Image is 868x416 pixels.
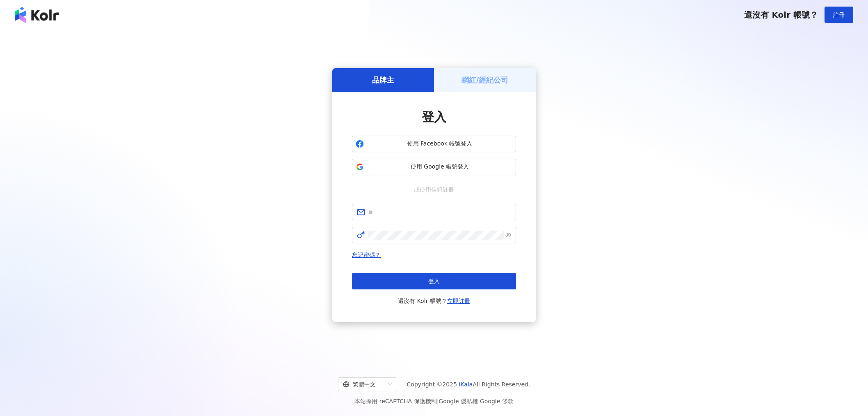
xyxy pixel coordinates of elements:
[354,396,513,406] span: 本站採用 reCAPTCHA 保護機制
[439,398,478,404] a: Google 隱私權
[447,298,470,304] a: 立即註冊
[505,232,511,238] span: eye-invisible
[428,278,440,284] span: 登入
[408,185,460,194] span: 或使用信箱註冊
[825,7,853,23] button: 註冊
[367,163,512,171] span: 使用 Google 帳號登入
[367,140,512,148] span: 使用 Facebook 帳號登入
[407,379,530,389] span: Copyright © 2025 All Rights Reserved.
[833,12,845,18] span: 註冊
[422,110,446,124] span: 登入
[461,75,509,85] h5: 網紅/經紀公司
[437,398,439,404] span: |
[15,7,59,23] img: logo
[372,75,394,85] h5: 品牌主
[480,398,514,404] a: Google 條款
[398,296,470,306] span: 還沒有 Kolr 帳號？
[352,273,516,289] button: 登入
[478,398,480,404] span: |
[744,10,818,20] span: 還沒有 Kolr 帳號？
[352,252,381,258] a: 忘記密碼？
[352,136,516,152] button: 使用 Facebook 帳號登入
[352,159,516,175] button: 使用 Google 帳號登入
[343,378,385,391] div: 繁體中文
[459,381,473,388] a: iKala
